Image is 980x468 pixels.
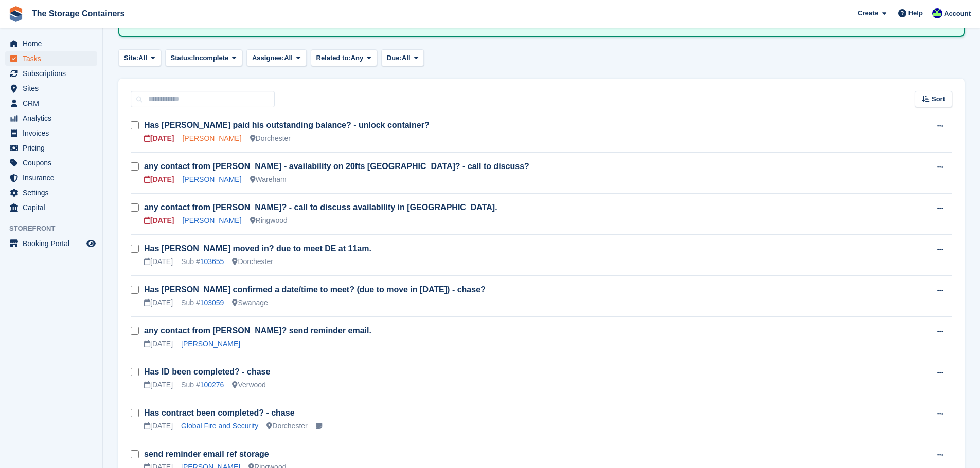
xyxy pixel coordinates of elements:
div: Sub # [181,256,224,267]
span: Site: [124,53,138,63]
span: Related to: [316,53,351,63]
a: menu [5,236,97,251]
a: menu [5,36,97,51]
a: menu [5,81,97,96]
a: [PERSON_NAME] [182,134,241,142]
span: Settings [23,185,84,200]
div: [DATE] [144,133,174,144]
div: [DATE] [144,215,174,226]
span: Storefront [9,223,102,234]
div: Swanage [232,297,268,308]
a: Has ID been completed? - chase [144,367,270,376]
div: [DATE] [144,174,174,185]
span: CRM [23,96,84,110]
a: menu [5,66,97,81]
a: menu [5,156,97,170]
span: Subscriptions [23,66,84,81]
div: Ringwood [250,215,288,226]
span: Tasks [23,51,84,66]
span: Status: [171,53,193,63]
div: [DATE] [144,380,173,390]
div: Sub # [181,380,224,390]
span: Analytics [23,111,84,125]
a: any contact from [PERSON_NAME] - availability on 20fts [GEOGRAPHIC_DATA]? - call to discuss? [144,162,529,171]
a: Has [PERSON_NAME] confirmed a date/time to meet? (due to move in [DATE]) - chase? [144,285,486,294]
span: Assignee: [252,53,284,63]
button: Due: All [381,49,424,66]
div: [DATE] [144,339,173,349]
a: 103655 [200,257,224,266]
a: any contact from [PERSON_NAME]? send reminder email. [144,326,371,335]
a: Has [PERSON_NAME] moved in? due to meet DE at 11am. [144,244,371,253]
span: Invoices [23,126,84,140]
span: Coupons [23,156,84,170]
span: Create [858,8,878,18]
span: All [284,53,293,63]
span: Insurance [23,171,84,185]
div: Sub # [181,297,224,308]
a: menu [5,141,97,155]
button: Status: Incomplete [165,49,242,66]
button: Assignee: All [246,49,307,66]
button: Site: All [118,49,161,66]
a: menu [5,126,97,140]
span: Booking Portal [23,236,84,251]
a: menu [5,51,97,66]
span: Any [351,53,364,63]
div: Verwood [232,380,265,390]
a: menu [5,171,97,185]
img: Stacy Williams [932,8,942,18]
span: Sites [23,81,84,96]
span: Help [908,8,923,18]
a: menu [5,185,97,200]
button: Related to: Any [311,49,377,66]
a: [PERSON_NAME] [182,216,241,224]
a: Has contract been completed? - chase [144,408,295,417]
div: Wareham [250,174,287,185]
span: Pricing [23,141,84,155]
a: menu [5,200,97,215]
span: Capital [23,200,84,215]
span: Sort [932,94,945,104]
a: Preview store [85,237,97,250]
div: Dorchester [250,133,291,144]
a: Global Fire and Security [181,422,258,430]
div: Dorchester [232,256,273,267]
a: any contact from [PERSON_NAME]? - call to discuss availability in [GEOGRAPHIC_DATA]. [144,203,497,212]
div: [DATE] [144,297,173,308]
a: Has [PERSON_NAME] paid his outstanding balance? - unlock container? [144,121,430,129]
span: All [402,53,411,63]
div: Dorchester [266,421,307,432]
span: Incomplete [193,53,229,63]
span: Account [944,9,971,19]
a: 100276 [200,381,224,389]
div: [DATE] [144,421,173,432]
img: stora-icon-8386f47178a22dfd0bd8f6a31ec36ba5ce8667c1dd55bd0f319d3a0aa187defe.svg [8,6,24,22]
a: menu [5,111,97,125]
a: [PERSON_NAME] [182,175,241,183]
a: 103059 [200,298,224,307]
div: [DATE] [144,256,173,267]
span: Home [23,36,84,51]
span: Due: [387,53,402,63]
a: menu [5,96,97,110]
a: send reminder email ref storage [144,450,269,458]
span: All [138,53,147,63]
a: [PERSON_NAME] [181,340,240,348]
a: The Storage Containers [28,5,129,22]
